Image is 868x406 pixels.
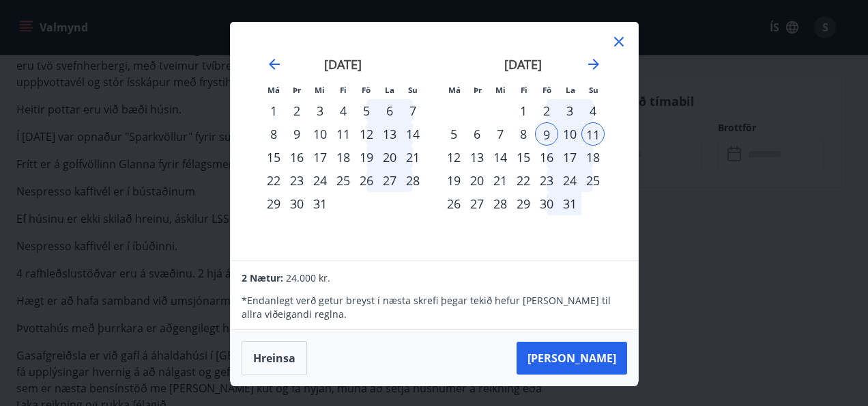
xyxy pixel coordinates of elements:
td: Choose föstudagur, 19. desember 2025 as your check-in date. It’s available. [355,146,378,169]
td: Choose sunnudagur, 25. janúar 2026 as your check-in date. It’s available. [581,169,605,192]
div: 20 [465,169,489,192]
div: Move backward to switch to the previous month. [266,56,283,72]
div: 19 [355,146,378,169]
td: Choose laugardagur, 17. janúar 2026 as your check-in date. It’s available. [558,146,581,169]
div: 18 [332,146,355,169]
div: 15 [512,146,535,169]
div: 10 [558,122,581,146]
div: 16 [535,146,558,169]
div: 21 [489,169,512,192]
div: 8 [512,122,535,146]
td: Choose þriðjudagur, 9. desember 2025 as your check-in date. It’s available. [285,122,308,146]
div: 28 [489,192,512,215]
div: 24 [308,169,332,192]
div: 4 [581,99,605,122]
div: 25 [332,169,355,192]
div: 29 [262,192,285,215]
div: 14 [401,122,424,146]
small: Má [448,85,461,95]
td: Choose fimmtudagur, 15. janúar 2026 as your check-in date. It’s available. [512,146,535,169]
div: 17 [558,146,581,169]
div: 19 [442,169,465,192]
span: 24.000 kr. [286,271,330,284]
td: Choose fimmtudagur, 18. desember 2025 as your check-in date. It’s available. [332,146,355,169]
small: Má [267,85,280,95]
td: Choose laugardagur, 31. janúar 2026 as your check-in date. It’s available. [558,192,581,215]
td: Choose mánudagur, 19. janúar 2026 as your check-in date. It’s available. [442,169,465,192]
small: Þr [474,85,482,95]
td: Choose föstudagur, 5. desember 2025 as your check-in date. It’s available. [355,99,378,122]
p: * Endanlegt verð getur breyst í næsta skrefi þegar tekið hefur [PERSON_NAME] til allra viðeigandi... [242,294,626,321]
td: Choose miðvikudagur, 28. janúar 2026 as your check-in date. It’s available. [489,192,512,215]
td: Choose sunnudagur, 18. janúar 2026 as your check-in date. It’s available. [581,146,605,169]
div: 12 [355,122,378,146]
td: Choose miðvikudagur, 10. desember 2025 as your check-in date. It’s available. [308,122,332,146]
div: 3 [308,99,332,122]
td: Choose laugardagur, 3. janúar 2026 as your check-in date. It’s available. [558,99,581,122]
td: Choose þriðjudagur, 13. janúar 2026 as your check-in date. It’s available. [465,146,489,169]
td: Choose fimmtudagur, 4. desember 2025 as your check-in date. It’s available. [332,99,355,122]
small: Mi [495,85,506,95]
td: Choose föstudagur, 16. janúar 2026 as your check-in date. It’s available. [535,146,558,169]
td: Selected as start date. föstudagur, 9. janúar 2026 [535,122,558,146]
td: Choose mánudagur, 5. janúar 2026 as your check-in date. It’s available. [442,122,465,146]
div: 6 [378,99,401,122]
td: Choose mánudagur, 12. janúar 2026 as your check-in date. It’s available. [442,146,465,169]
td: Choose þriðjudagur, 2. desember 2025 as your check-in date. It’s available. [285,99,308,122]
div: 9 [285,122,308,146]
div: 1 [512,99,535,122]
td: Selected as end date. sunnudagur, 11. janúar 2026 [581,122,605,146]
small: Su [408,85,418,95]
div: 20 [378,146,401,169]
td: Choose fimmtudagur, 22. janúar 2026 as your check-in date. It’s available. [512,169,535,192]
div: 6 [465,122,489,146]
small: Su [589,85,598,95]
td: Choose fimmtudagur, 29. janúar 2026 as your check-in date. It’s available. [512,192,535,215]
div: 30 [285,192,308,215]
div: 22 [262,169,285,192]
div: 17 [308,146,332,169]
div: 23 [285,169,308,192]
span: 2 Nætur: [242,271,283,284]
div: 18 [581,146,605,169]
td: Choose föstudagur, 2. janúar 2026 as your check-in date. It’s available. [535,99,558,122]
div: 22 [512,169,535,192]
td: Choose þriðjudagur, 16. desember 2025 as your check-in date. It’s available. [285,146,308,169]
div: 26 [355,169,378,192]
div: 28 [401,169,424,192]
td: Choose þriðjudagur, 27. janúar 2026 as your check-in date. It’s available. [465,192,489,215]
td: Choose sunnudagur, 7. desember 2025 as your check-in date. It’s available. [401,99,424,122]
td: Choose þriðjudagur, 30. desember 2025 as your check-in date. It’s available. [285,192,308,215]
div: 21 [401,146,424,169]
div: 5 [442,122,465,146]
div: Calendar [247,39,622,245]
td: Choose miðvikudagur, 17. desember 2025 as your check-in date. It’s available. [308,146,332,169]
td: Choose mánudagur, 8. desember 2025 as your check-in date. It’s available. [262,122,285,146]
td: Choose þriðjudagur, 23. desember 2025 as your check-in date. It’s available. [285,169,308,192]
div: 25 [581,169,605,192]
div: 7 [401,99,424,122]
div: 7 [489,122,512,146]
small: Fi [521,85,527,95]
td: Selected. laugardagur, 10. janúar 2026 [558,122,581,146]
td: Choose föstudagur, 23. janúar 2026 as your check-in date. It’s available. [535,169,558,192]
div: 9 [535,122,558,146]
strong: [DATE] [504,56,542,72]
small: Fi [340,85,347,95]
small: Mi [315,85,325,95]
td: Choose föstudagur, 30. janúar 2026 as your check-in date. It’s available. [535,192,558,215]
div: 2 [285,99,308,122]
div: 11 [581,122,605,146]
td: Choose miðvikudagur, 3. desember 2025 as your check-in date. It’s available. [308,99,332,122]
td: Choose mánudagur, 15. desember 2025 as your check-in date. It’s available. [262,146,285,169]
div: 31 [558,192,581,215]
strong: [DATE] [324,56,362,72]
small: Þr [293,85,301,95]
td: Choose laugardagur, 24. janúar 2026 as your check-in date. It’s available. [558,169,581,192]
div: 13 [465,146,489,169]
div: 5 [355,99,378,122]
td: Choose sunnudagur, 28. desember 2025 as your check-in date. It’s available. [401,169,424,192]
td: Choose sunnudagur, 4. janúar 2026 as your check-in date. It’s available. [581,99,605,122]
div: 16 [285,146,308,169]
small: Fö [542,85,551,95]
